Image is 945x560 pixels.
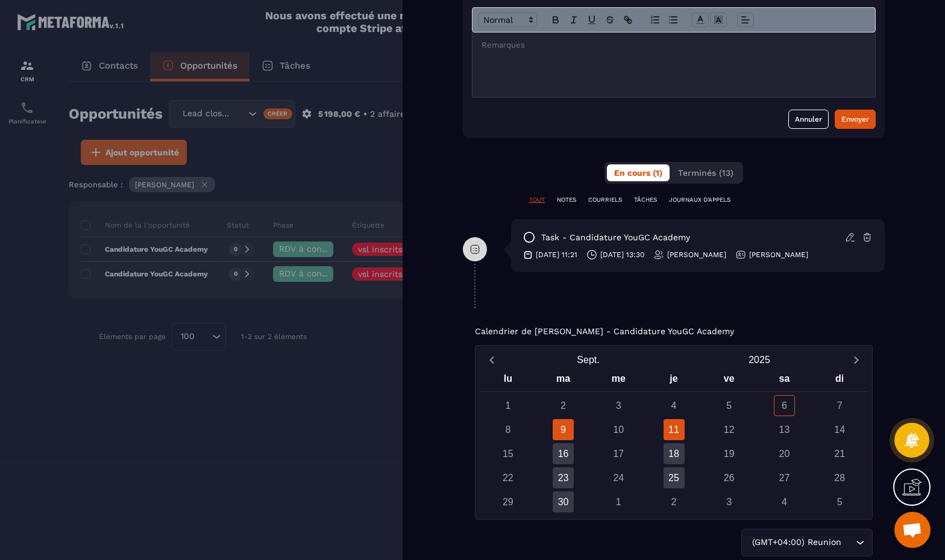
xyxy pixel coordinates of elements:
[774,419,795,440] div: 13
[608,491,629,512] div: 1
[749,536,844,549] span: (GMT+04:00) Reunion
[667,250,726,260] p: [PERSON_NAME]
[529,196,545,204] p: TOUT
[480,370,536,391] div: lu
[835,110,876,129] button: Envoyer
[497,467,518,488] div: 22
[480,352,503,368] button: Previous month
[829,491,850,512] div: 5
[664,491,685,512] div: 2
[553,395,574,416] div: 2
[588,196,622,204] p: COURRIELS
[718,419,739,440] div: 12
[497,491,518,512] div: 29
[614,168,662,178] span: En cours (1)
[702,370,757,391] div: ve
[646,370,702,391] div: je
[845,352,867,368] button: Next month
[557,196,576,204] p: NOTES
[664,467,685,488] div: 25
[553,419,574,440] div: 9
[829,419,850,440] div: 14
[600,250,644,260] p: [DATE] 13:30
[664,443,685,464] div: 18
[841,113,869,125] div: Envoyer
[757,370,812,391] div: sa
[664,419,685,440] div: 11
[844,536,853,549] input: Search for option
[475,326,734,336] p: Calendrier de [PERSON_NAME] - Candidature YouGC Academy
[553,491,574,512] div: 30
[829,443,850,464] div: 21
[591,370,646,391] div: me
[553,443,574,464] div: 16
[669,196,730,204] p: JOURNAUX D'APPELS
[678,168,733,178] span: Terminés (13)
[497,395,518,416] div: 1
[774,491,795,512] div: 4
[480,395,867,512] div: Calendar days
[480,370,867,512] div: Calendar wrapper
[774,443,795,464] div: 20
[541,232,690,243] p: task - Candidature YouGC Academy
[664,395,685,416] div: 4
[749,250,808,260] p: [PERSON_NAME]
[634,196,657,204] p: TÂCHES
[497,443,518,464] div: 15
[671,164,741,181] button: Terminés (13)
[718,443,739,464] div: 19
[718,395,739,416] div: 5
[894,512,931,548] a: Ouvrir le chat
[497,419,518,440] div: 8
[608,419,629,440] div: 10
[536,250,577,260] p: [DATE] 11:21
[774,467,795,488] div: 27
[774,395,795,416] div: 6
[503,349,674,370] button: Open months overlay
[829,467,850,488] div: 28
[718,491,739,512] div: 3
[788,110,829,129] button: Annuler
[718,467,739,488] div: 26
[741,529,873,556] div: Search for option
[536,370,591,391] div: ma
[674,349,845,370] button: Open years overlay
[829,395,850,416] div: 7
[608,395,629,416] div: 3
[553,467,574,488] div: 23
[607,164,670,181] button: En cours (1)
[812,370,867,391] div: di
[608,443,629,464] div: 17
[608,467,629,488] div: 24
